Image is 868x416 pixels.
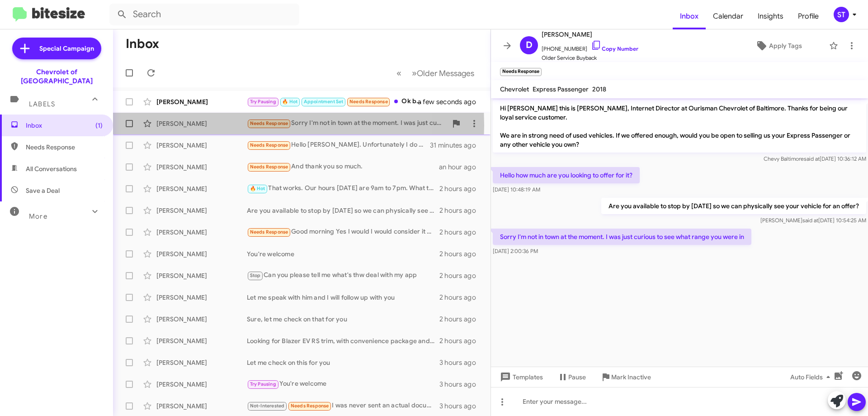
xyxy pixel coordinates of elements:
span: Needs Response [250,120,288,126]
div: Hello [PERSON_NAME]. Unfortunately I do not live in the area. I was interested in seeing the mark... [247,140,430,150]
button: Auto Fields [783,369,841,385]
div: Ok be there at 1030 [247,96,429,107]
span: [PHONE_NUMBER] [542,40,638,53]
div: 31 minutes ago [430,141,483,150]
div: 2 hours ago [439,271,483,280]
span: Needs Response [250,229,288,235]
div: [PERSON_NAME] [156,119,247,128]
span: Labels [29,100,55,108]
div: 3 hours ago [439,358,483,367]
span: » [412,67,417,79]
div: 3 hours ago [439,380,483,389]
span: « [396,67,401,79]
span: said at [802,217,818,224]
input: Search [109,4,299,25]
button: Apply Tags [732,38,825,54]
span: Not-Interested [250,403,285,409]
button: Previous [391,64,407,82]
div: Are you available to stop by [DATE] so we can physically see your vehicle for an offer? [247,206,439,215]
p: Hello how much are you looking to offer for it? [493,167,640,183]
a: Special Campaign [12,38,101,59]
span: Pause [568,369,586,385]
div: 2 hours ago [439,315,483,324]
div: And thank you so much. [247,162,439,172]
span: Older Messages [417,68,474,78]
span: Needs Response [349,99,388,105]
div: [PERSON_NAME] [156,163,247,172]
div: Let me check on this for you [247,358,439,367]
div: You're welcome [247,249,439,258]
div: Let me speak with him and I will follow up with you [247,293,439,302]
div: You're welcome [247,379,439,389]
div: That works. Our hours [DATE] are 9am to 7pm. What time works for you? [247,183,439,194]
div: [PERSON_NAME] [156,249,247,258]
a: Insights [750,3,791,29]
button: Pause [550,369,593,385]
button: Templates [491,369,550,385]
span: Express Passenger [533,85,589,93]
span: [DATE] 10:48:19 AM [493,186,540,193]
div: [PERSON_NAME] [156,293,247,302]
div: [PERSON_NAME] [156,336,247,345]
span: 🔥 Hot [250,186,265,191]
a: Inbox [673,3,706,29]
span: D [526,38,533,53]
div: [PERSON_NAME] [156,97,247,106]
div: ST [834,7,849,22]
div: [PERSON_NAME] [156,228,247,237]
div: Sure, let me check on that for you [247,315,439,324]
a: Calendar [706,3,750,29]
div: 2 hours ago [439,206,483,215]
span: [DATE] 2:00:36 PM [493,248,538,254]
div: a few seconds ago [429,97,483,106]
span: Try Pausing [250,381,276,387]
nav: Page navigation example [392,64,480,82]
div: 2 hours ago [439,228,483,237]
span: [PERSON_NAME] [542,29,638,40]
h1: Inbox [126,37,159,51]
span: Auto Fields [790,369,834,385]
div: [PERSON_NAME] [156,271,247,280]
span: Needs Response [291,403,329,409]
span: 2018 [592,85,606,93]
div: Looking for Blazer EV RS trim, with convenience package and like to have super cruise. Color gala... [247,336,439,345]
button: Next [406,64,480,82]
div: [PERSON_NAME] [156,380,247,389]
div: [PERSON_NAME] [156,358,247,367]
div: [PERSON_NAME] [156,315,247,324]
span: All Conversations [26,164,77,173]
div: [PERSON_NAME] [156,184,247,193]
button: ST [826,7,858,22]
span: said at [804,155,820,162]
span: 🔥 Hot [282,99,297,105]
span: Special Campaign [39,44,94,53]
a: Copy Number [591,45,638,52]
a: Profile [791,3,826,29]
span: More [29,212,47,220]
span: Save a Deal [26,186,60,195]
span: Needs Response [250,142,288,148]
div: Good morning Yes I would I would consider it Please feel free to give me a call at your earliest ... [247,227,439,237]
div: 2 hours ago [439,249,483,258]
span: Mark Inactive [611,369,651,385]
div: Can you please tell me what's thw deal with my app [247,270,439,281]
div: an hour ago [439,163,483,172]
p: Are you available to stop by [DATE] so we can physically see your vehicle for an offer? [601,198,866,214]
span: [PERSON_NAME] [DATE] 10:54:25 AM [760,217,866,224]
span: Apply Tags [769,38,802,54]
span: Stop [250,273,261,278]
span: Try Pausing [250,99,276,105]
span: Chevrolet [500,85,529,93]
div: [PERSON_NAME] [156,141,247,150]
span: Needs Response [250,164,288,170]
small: Needs Response [500,68,542,76]
span: Inbox [26,121,103,130]
span: Appointment Set [304,99,344,105]
p: Sorry I'm not in town at the moment. I was just curious to see what range you were in [493,229,751,245]
span: Chevy Baltimore [DATE] 10:36:12 AM [764,155,866,162]
span: Needs Response [26,143,103,152]
div: I was never sent an actual document over email but I was told this would lease for $690 a month w... [247,401,439,411]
